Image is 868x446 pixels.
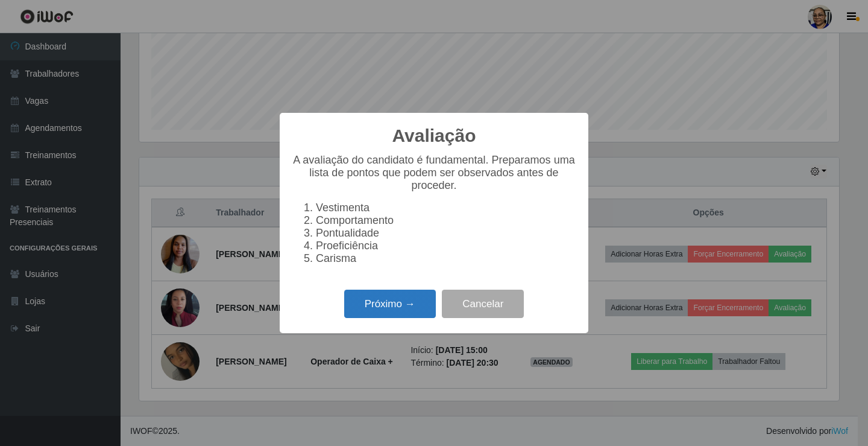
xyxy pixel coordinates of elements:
li: Comportamento [316,214,576,227]
li: Pontualidade [316,227,576,240]
li: Proeficiência [316,240,576,252]
h2: Avaliação [392,125,476,147]
li: Carisma [316,252,576,265]
button: Próximo → [344,290,436,318]
li: Vestimenta [316,202,576,214]
button: Cancelar [442,290,524,318]
p: A avaliação do candidato é fundamental. Preparamos uma lista de pontos que podem ser observados a... [292,154,576,192]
